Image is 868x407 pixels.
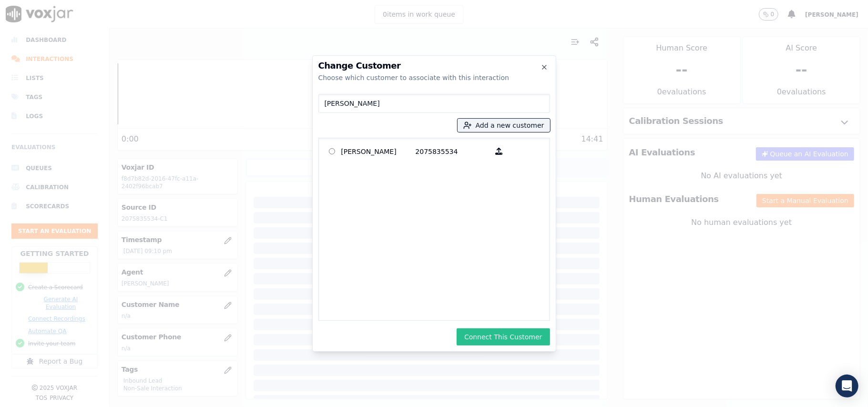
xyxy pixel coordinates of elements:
[341,144,416,159] p: [PERSON_NAME]
[329,148,335,154] input: [PERSON_NAME] 2075835534
[458,119,550,132] button: Add a new customer
[836,375,858,397] div: Open Intercom Messenger
[318,73,550,82] div: Choose which customer to associate with this interaction
[318,94,550,113] input: Search Customers
[416,144,490,159] p: 2075835534
[490,144,509,159] button: [PERSON_NAME] 2075835534
[318,61,550,70] h2: Change Customer
[457,328,550,346] button: Connect This Customer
